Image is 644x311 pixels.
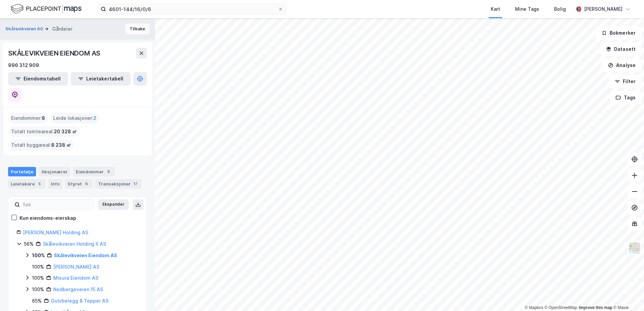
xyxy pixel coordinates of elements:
[20,214,76,222] div: Kun eiendoms-eierskap
[32,263,44,271] div: 100%
[32,285,44,293] div: 100%
[8,48,102,59] div: SKÅLEVIKVEIEN EIENDOM AS
[65,179,93,188] div: Styret
[71,72,131,85] button: Leietakertabell
[8,126,79,137] div: Totalt tomteareal :
[32,297,42,305] div: 65%
[105,168,112,175] div: 8
[36,180,43,187] div: 5
[93,114,96,122] span: 2
[8,72,68,85] button: Eiendomstabell
[11,3,82,15] img: logo.f888ab2527a4732fd821a326f86c7f29.svg
[8,179,45,188] div: Leietakere
[610,91,641,104] button: Tags
[43,241,106,247] a: Skålevikveien Holding II AS
[24,240,34,248] div: 56%
[609,75,641,88] button: Filter
[51,298,108,304] a: Gulvbelegg & Tepper AS
[525,305,543,310] a: Mapbox
[579,305,612,310] a: Improve this map
[53,286,103,292] a: Nedbergeveien 15 AS
[491,5,500,13] div: Kart
[132,180,139,187] div: 17
[8,167,36,176] div: Portefølje
[8,113,48,124] div: Eiendommer :
[53,264,99,270] a: [PERSON_NAME] AS
[23,230,88,235] a: [PERSON_NAME] Holding AS
[596,26,641,40] button: Bokmerker
[95,179,141,188] div: Transaksjoner
[5,26,44,32] button: Skålevikveien 60
[83,180,90,187] div: 6
[584,5,622,13] div: [PERSON_NAME]
[52,25,72,33] div: Gårdeier
[106,4,278,14] input: Søk på adresse, matrikkel, gårdeiere, leietakere eller personer
[628,242,641,254] img: Z
[48,179,62,188] div: Info
[39,167,70,176] div: Aksjonærer
[515,5,539,13] div: Mine Tags
[54,252,117,258] a: Skålevikveien Eiendom AS
[54,128,77,136] span: 20 328 ㎡
[98,199,129,210] button: Ekspander
[600,42,641,56] button: Datasett
[32,274,44,282] div: 100%
[32,251,45,260] div: 100%
[8,61,39,69] div: 996 312 909
[53,275,98,281] a: Misura Eiendom AS
[602,59,641,72] button: Analyse
[610,279,644,311] iframe: Chat Widget
[73,167,115,176] div: Eiendommer
[554,5,566,13] div: Bolig
[125,24,150,34] button: Tilbake
[545,305,577,310] a: OpenStreetMap
[51,141,71,149] span: 8 238 ㎡
[42,114,45,122] span: 8
[51,113,99,124] div: Leide lokasjoner :
[8,140,74,150] div: Totalt byggareal :
[20,200,94,210] input: Søk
